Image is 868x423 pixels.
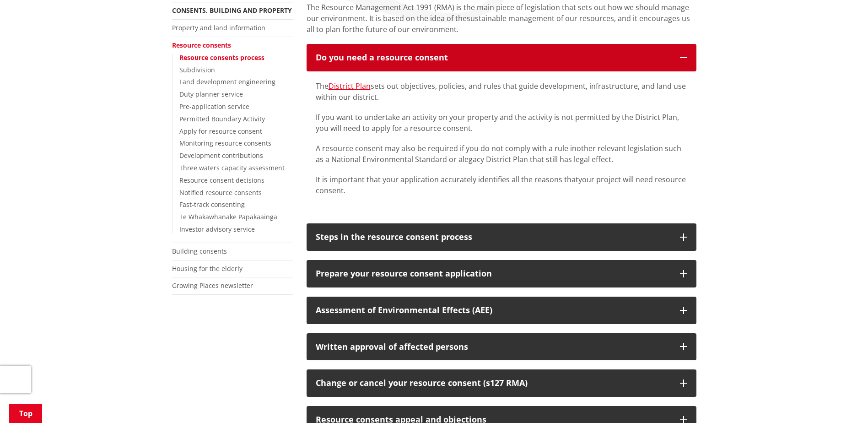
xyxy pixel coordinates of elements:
a: Apply for resource consent [179,127,262,136]
a: Resource consents process [179,53,264,62]
button: Steps in the resource consent process [307,223,696,251]
a: Development contributions [179,151,263,160]
iframe: Messenger Launcher [826,385,859,418]
div: Do you need a resource consent [316,53,671,62]
a: Three waters capacity assessment [179,163,285,172]
a: Top [9,404,42,423]
button: Written approval of affected persons [307,333,696,361]
button: Assessment of Environmental Effects (AEE) [307,297,696,324]
a: Pre-application service [179,102,249,111]
div: Change or cancel your resource consent (s127 RMA) [316,379,671,388]
button: Change or cancel your resource consent (s127 RMA) [307,369,696,397]
p: The Resource Management Act 1991 (RMA) is the main piece of legislation that sets out how we shou... [307,2,696,35]
p: It is important that your application accurately identifies all the reasons thatyour project will... [316,174,687,196]
div: Prepare your resource consent application [316,269,671,278]
a: Property and land information [172,23,265,32]
div: Steps in the resource consent process [316,233,671,242]
button: Prepare your resource consent application [307,260,696,287]
a: Subdivision [179,65,215,74]
a: Investor advisory service [179,225,255,233]
a: Land development engineering [179,77,275,86]
p: A resource consent may also be required if you do not comply with a rule inother relevant legisla... [316,143,687,165]
a: Te Whakawhanake Papakaainga [179,212,277,221]
a: Resource consent decisions [179,176,264,184]
a: Permitted Boundary Activity [179,114,265,123]
div: Assessment of Environmental Effects (AEE) [316,306,671,315]
a: Building consents [172,247,227,255]
a: Fast-track consenting [179,200,245,209]
div: Written approval of affected persons [316,342,671,352]
a: District Plan [329,81,371,91]
p: The sets out objectives, policies, and rules that guide development, infrastructure, and land use... [316,81,687,103]
a: Monitoring resource consents [179,139,271,147]
a: Notified resource consents [179,188,262,197]
a: Duty planner service [179,90,243,98]
p: If you want to undertake an activity on your property and the activity is not permitted by the Di... [316,112,687,134]
a: Resource consents [172,41,231,49]
a: Consents, building and property [172,6,292,15]
a: Growing Places newsletter [172,281,253,290]
button: Do you need a resource consent [307,44,696,71]
a: Housing for the elderly [172,264,243,273]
